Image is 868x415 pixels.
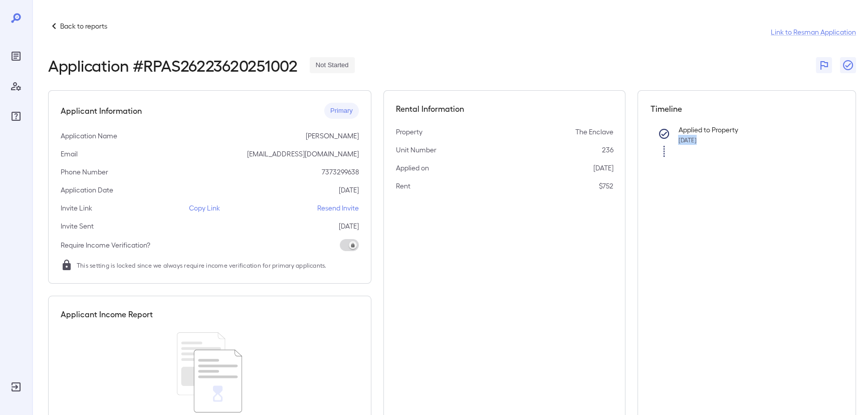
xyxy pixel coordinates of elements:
[61,203,92,213] p: Invite Link
[247,149,359,159] p: [EMAIL_ADDRESS][DOMAIN_NAME]
[678,136,696,143] span: [DATE]
[8,379,24,395] div: Log Out
[396,163,429,173] p: Applied on
[396,145,437,155] p: Unit Number
[678,125,827,135] p: Applied to Property
[339,221,359,231] p: [DATE]
[840,57,856,73] button: Close Report
[61,167,108,177] p: Phone Number
[322,167,359,177] p: 7373299638
[77,260,327,270] span: This setting is locked since we always require income verification for primary applicants.
[650,103,843,115] h5: Timeline
[593,163,613,173] p: [DATE]
[575,127,613,137] p: The Enclave
[48,56,298,74] h2: Application # RPAS26223620251002
[598,181,613,191] p: $752
[324,106,359,116] span: Primary
[61,308,153,320] h5: Applicant Income Report
[189,203,220,213] p: Copy Link
[310,61,355,70] span: Not Started
[396,181,410,191] p: Rent
[8,78,24,94] div: Manage Users
[8,48,24,64] div: Reports
[339,185,359,195] p: [DATE]
[306,131,359,141] p: [PERSON_NAME]
[8,108,24,124] div: FAQ
[396,127,422,137] p: Property
[61,185,113,195] p: Application Date
[317,203,359,213] p: Resend Invite
[60,21,107,31] p: Back to reports
[61,105,142,117] h5: Applicant Information
[61,221,94,231] p: Invite Sent
[601,145,613,155] p: 236
[61,131,117,141] p: Application Name
[396,103,613,115] h5: Rental Information
[816,57,832,73] button: Flag Report
[61,240,150,250] p: Require Income Verification?
[61,149,78,159] p: Email
[771,27,856,37] a: Link to Resman Application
